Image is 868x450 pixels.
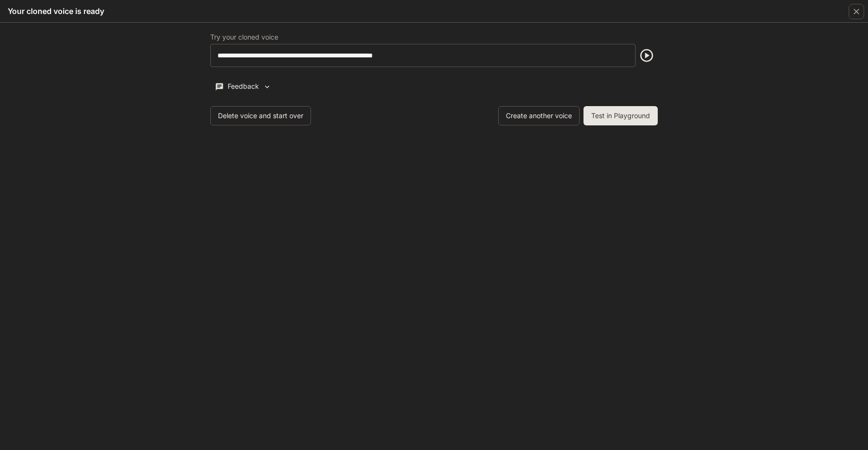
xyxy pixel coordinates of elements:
[210,34,278,41] p: Try your cloned voice
[583,106,658,125] button: Test in Playground
[210,106,311,125] button: Delete voice and start over
[8,6,104,16] h5: Your cloned voice is ready
[210,79,276,95] button: Feedback
[498,106,580,125] button: Create another voice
